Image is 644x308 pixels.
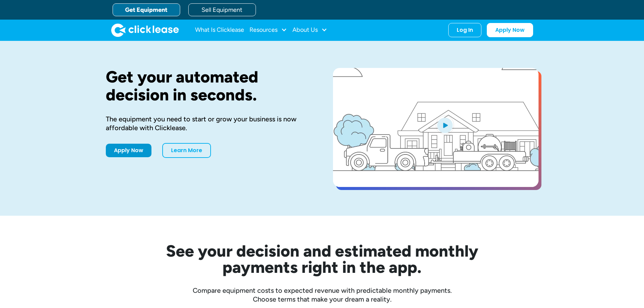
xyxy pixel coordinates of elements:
div: Resources [249,23,287,37]
h2: See your decision and estimated monthly payments right in the app. [133,243,511,275]
img: Blue play button logo on a light blue circular background [436,116,454,135]
div: About Us [292,23,327,37]
a: home [111,23,179,37]
a: What Is Clicklease [195,23,244,37]
a: Apply Now [487,23,533,37]
a: Get Equipment [113,3,180,16]
div: Log In [457,27,473,33]
img: Clicklease logo [111,23,179,37]
a: open lightbox [333,68,539,187]
a: Learn More [162,143,211,158]
h1: Get your automated decision in seconds. [106,68,311,104]
a: Sell Equipment [188,3,256,16]
div: The equipment you need to start or grow your business is now affordable with Clicklease. [106,115,311,132]
a: Apply Now [106,144,151,157]
div: Compare equipment costs to expected revenue with predictable monthly payments. Choose terms that ... [106,286,539,304]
